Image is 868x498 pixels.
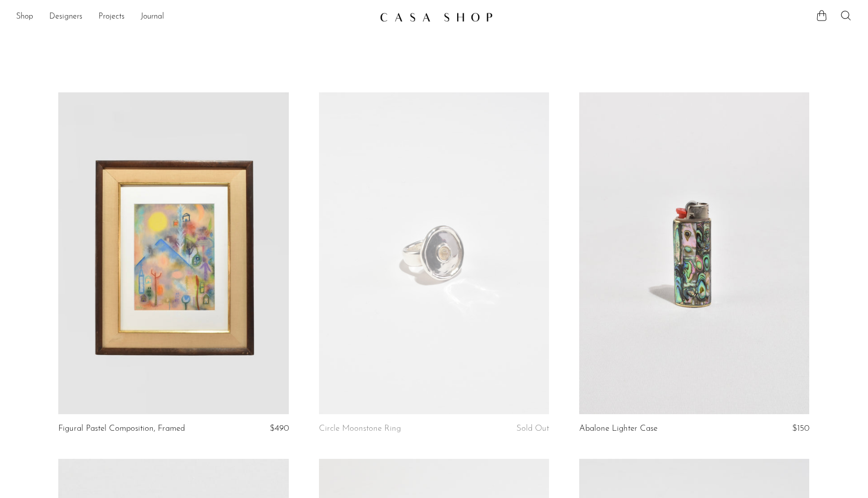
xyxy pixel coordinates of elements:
[16,9,372,26] ul: NEW HEADER MENU
[16,9,372,26] nav: Desktop navigation
[141,11,164,24] a: Journal
[516,424,549,433] span: Sold Out
[16,11,33,24] a: Shop
[49,11,82,24] a: Designers
[58,424,185,433] a: Figural Pastel Composition, Framed
[98,11,125,24] a: Projects
[270,424,289,433] span: $490
[319,424,401,433] a: Circle Moonstone Ring
[579,424,658,433] a: Abalone Lighter Case
[792,424,809,433] span: $150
